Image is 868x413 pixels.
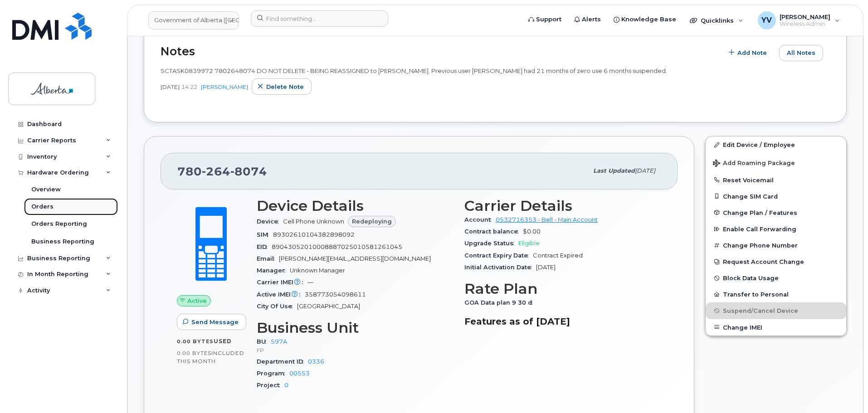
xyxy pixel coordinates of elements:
span: Redeploying [352,217,392,226]
span: Active [187,296,207,305]
span: Department ID [257,358,308,365]
button: Block Data Usage [706,270,846,286]
span: EID [257,243,272,250]
span: [GEOGRAPHIC_DATA] [297,303,360,310]
span: SCTASK0839972 7802648074 DO NOT DELETE - BEING REASSIGNED to [PERSON_NAME]. Previous user [PERSON... [161,67,667,74]
span: Alerts [582,15,601,24]
span: City Of Use [257,303,297,310]
button: Transfer to Personal [706,286,846,302]
span: [DATE] [536,264,556,271]
span: Upgrade Status [464,240,518,247]
a: Support [522,10,568,29]
span: 8074 [230,165,267,178]
span: 264 [202,165,230,178]
button: Suspend/Cancel Device [706,302,846,319]
span: — [307,279,313,286]
span: 0.00 Bytes [177,350,211,356]
button: Add Roaming Package [706,153,846,172]
span: Cell Phone Unknown [283,218,344,225]
input: Find something... [251,10,388,27]
a: 0532716353 - Bell - Main Account [496,216,598,223]
span: [DATE] [635,167,655,174]
a: [PERSON_NAME] [201,83,248,90]
button: Change IMEI [706,319,846,335]
span: Add Note [737,49,767,57]
span: Knowledge Base [621,15,676,24]
span: Wireless Admin [780,20,830,28]
button: Delete note [252,78,312,95]
span: Send Message [191,318,239,326]
button: Request Account Change [706,253,846,270]
span: All Notes [787,49,815,57]
span: Add Roaming Package [713,160,795,168]
button: Add Note [723,45,775,61]
span: included this month [177,350,244,364]
span: Contract Expired [533,252,583,259]
button: All Notes [779,45,823,61]
span: Quicklinks [701,17,734,24]
span: Carrier IMEI [257,279,307,286]
a: Knowledge Base [607,10,683,29]
span: $0.00 [523,228,541,235]
span: Change Plan / Features [723,209,797,216]
a: Government of Alberta (GOA) [148,11,239,29]
h3: Rate Plan [464,281,661,297]
h3: Business Unit [257,320,454,336]
button: Send Message [177,314,246,330]
a: Edit Device / Employee [706,136,846,153]
span: 14:22 [181,83,197,91]
span: Unknown Manager [290,267,345,274]
span: [PERSON_NAME][EMAIL_ADDRESS][DOMAIN_NAME] [279,255,431,262]
span: BU [257,338,271,345]
button: Change Plan / Features [706,204,846,221]
span: Email [257,255,279,262]
h3: Device Details [257,198,454,214]
button: Reset Voicemail [706,172,846,188]
button: Change SIM Card [706,188,846,204]
p: FP [257,346,454,354]
a: 597A [271,338,287,345]
span: Contract Expiry Date [464,252,533,259]
button: Enable Call Forwarding [706,221,846,237]
span: SIM [257,231,273,238]
button: Change Phone Number [706,237,846,253]
span: Program [257,370,289,377]
h2: Notes [161,44,718,58]
span: [PERSON_NAME] [780,13,830,20]
span: Last updated [593,167,635,174]
span: Delete note [266,83,304,91]
span: Active IMEI [257,291,305,298]
span: Project [257,382,284,389]
span: used [214,338,232,345]
span: 0.00 Bytes [177,338,214,345]
a: 00553 [289,370,310,377]
div: Yen Vong [751,11,846,29]
h3: Features as of [DATE] [464,316,661,327]
h3: Carrier Details [464,198,661,214]
span: Manager [257,267,290,274]
span: Initial Activation Date [464,264,536,271]
a: Alerts [568,10,607,29]
span: 780 [177,165,267,178]
span: Contract balance [464,228,523,235]
div: Quicklinks [683,11,750,29]
span: YV [761,15,772,26]
span: Support [536,15,561,24]
span: Device [257,218,283,225]
span: Account [464,216,496,223]
span: [DATE] [161,83,180,91]
a: 0 [284,382,288,389]
span: 89043052010008887025010581261045 [272,243,402,250]
a: 0336 [308,358,324,365]
span: 358773054098611 [305,291,366,298]
span: Enable Call Forwarding [723,226,796,233]
span: Eligible [518,240,540,247]
span: 89302610104382898092 [273,231,355,238]
span: Suspend/Cancel Device [723,307,798,314]
span: GOA Data plan 9 30 d [464,299,537,306]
